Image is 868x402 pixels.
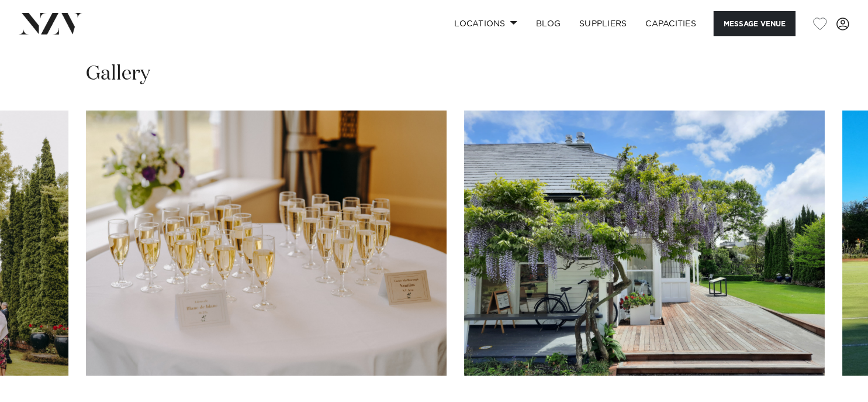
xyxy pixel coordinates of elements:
button: Message Venue [714,11,796,36]
a: SUPPLIERS [570,11,636,36]
h2: Gallery [86,61,150,87]
a: BLOG [527,11,570,36]
swiper-slide: 14 / 17 [464,111,825,376]
img: nzv-logo.png [19,13,82,34]
a: Locations [445,11,527,36]
swiper-slide: 13 / 17 [86,111,447,376]
a: Capacities [637,11,706,36]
